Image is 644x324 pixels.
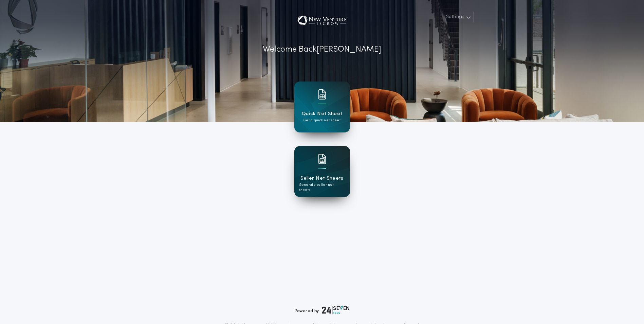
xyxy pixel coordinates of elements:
[322,306,350,314] img: logo
[318,89,326,100] img: card icon
[442,11,474,23] button: Settings
[294,146,350,197] a: card iconSeller Net SheetsGenerate seller net sheets
[295,306,350,314] div: Powered by
[302,110,343,118] h1: Quick Net Sheet
[263,43,381,56] p: Welcome Back [PERSON_NAME]
[300,175,344,182] h1: Seller Net Sheets
[291,11,353,31] img: account-logo
[299,182,345,193] p: Generate seller net sheets
[318,154,326,164] img: card icon
[294,82,350,132] a: card iconQuick Net SheetGet a quick net sheet
[303,118,341,123] p: Get a quick net sheet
